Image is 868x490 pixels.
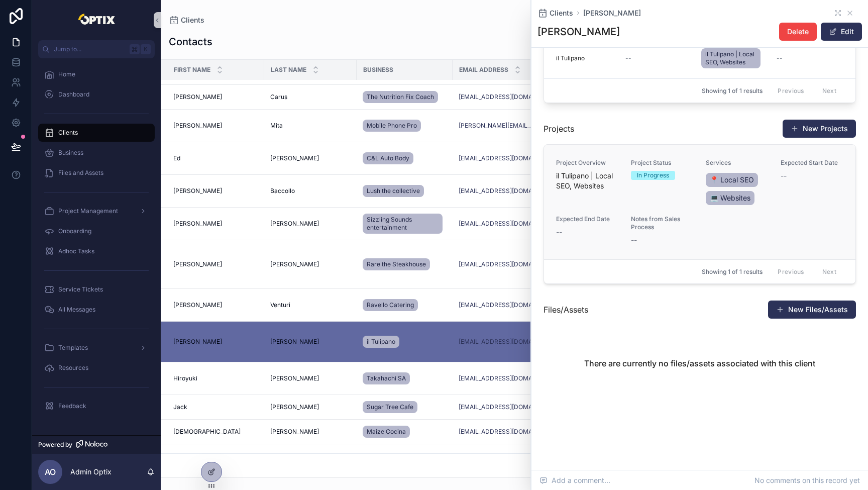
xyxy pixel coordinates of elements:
span: [PERSON_NAME] [270,220,319,228]
a: [PERSON_NAME][EMAIL_ADDRESS][DOMAIN_NAME] [459,122,567,130]
span: Delete [787,27,809,37]
a: Mobile Phone Pro [363,118,447,134]
a: [PERSON_NAME] [173,301,258,309]
span: Business [58,149,83,157]
a: Home [38,65,155,83]
span: Lush the collective [367,187,420,195]
a: Onboarding [38,222,155,240]
a: [PERSON_NAME] [173,122,258,130]
span: [PERSON_NAME] [173,301,222,309]
a: [PERSON_NAME] [173,187,258,195]
span: Mita [270,122,283,130]
span: il Tulipano [556,54,585,62]
span: [PERSON_NAME] [270,428,319,436]
a: Sizzling Sounds entertainment [363,214,443,234]
a: [PERSON_NAME] [270,428,351,436]
a: [EMAIL_ADDRESS][DOMAIN_NAME] [459,154,567,162]
span: Ravello Catering [367,301,414,309]
a: il Tulipano [363,334,447,350]
span: Takahachi SA [367,374,406,382]
a: Clients [537,8,573,18]
a: Lush the collective [363,185,424,197]
a: [EMAIL_ADDRESS][DOMAIN_NAME] [459,93,567,101]
a: Project Management [38,202,155,220]
span: Files/Assets [544,304,588,316]
a: 📍 Local SEO [706,173,758,187]
button: New Files/Assets [768,301,856,319]
span: C&L Auto Body [367,154,409,162]
a: C&L Auto Body [363,152,413,164]
span: Adhoc Tasks [58,247,94,255]
a: Dashboard [38,85,155,104]
a: [EMAIL_ADDRESS][DOMAIN_NAME] [459,374,561,382]
a: Service Tickets [38,280,155,299]
a: [EMAIL_ADDRESS][DOMAIN_NAME] [459,154,561,162]
span: No comments on this record yet [754,475,860,485]
span: [PERSON_NAME] [583,8,641,18]
a: Rare the Steakhouse [363,258,430,270]
button: Jump to...K [38,40,155,58]
a: il Tulipano [363,336,399,348]
a: Maize Cocina [363,426,410,438]
span: Sizzling Sounds entertainment [367,216,439,232]
h1: Contacts [169,35,212,49]
a: Clients [169,15,204,25]
span: Files and Assets [58,169,103,177]
span: Notes from Sales Process [631,215,694,231]
span: -- [777,54,783,62]
a: Carus [270,93,351,101]
span: Project Management [58,207,118,215]
span: Add a comment... [539,475,610,485]
p: Admin Optix [70,467,112,477]
span: Project Overview [556,159,619,167]
a: [PERSON_NAME] [173,220,258,228]
a: [EMAIL_ADDRESS][DOMAIN_NAME] [459,260,561,268]
a: [PERSON_NAME] [270,403,351,411]
span: [DEMOGRAPHIC_DATA] [173,428,241,436]
span: Expected Start Date [781,159,843,167]
a: [EMAIL_ADDRESS][DOMAIN_NAME] [459,338,561,346]
a: Jack [173,403,258,411]
span: -- [625,54,631,62]
span: -- [631,235,637,245]
a: Rare the Steakhouse [363,256,447,272]
span: 📍 Local SEO [710,175,754,185]
a: il Tulipano | Local SEO, Websites [701,48,761,68]
a: Ravello Catering [363,299,418,311]
div: In Progress [637,171,669,180]
a: [PERSON_NAME] [270,338,351,346]
a: [EMAIL_ADDRESS][DOMAIN_NAME] [459,220,567,228]
div: scrollable content [32,58,161,428]
span: Templates [58,344,88,352]
a: [EMAIL_ADDRESS][DOMAIN_NAME] [459,301,561,309]
a: Clients [38,124,155,142]
a: -- [625,54,689,62]
a: [EMAIL_ADDRESS][DOMAIN_NAME] [459,428,561,436]
span: Service Tickets [58,285,103,293]
a: All Messages [38,301,155,319]
span: [PERSON_NAME] [270,374,319,382]
a: [EMAIL_ADDRESS][DOMAIN_NAME] [459,338,567,346]
span: Showing 1 of 1 results [702,268,763,276]
span: [PERSON_NAME] [173,338,222,346]
span: Baccollo [270,187,295,195]
span: First Name [174,66,210,74]
span: [PERSON_NAME] [173,260,222,268]
a: Baccollo [270,187,351,195]
span: Business [363,66,393,74]
button: Edit [821,23,862,41]
a: [EMAIL_ADDRESS][DOMAIN_NAME] [459,403,561,411]
a: New Projects [783,120,856,138]
a: Maize Cocina [363,424,447,440]
a: 💻 Websites [706,191,754,205]
span: Expected End Date [556,215,619,223]
a: [EMAIL_ADDRESS][DOMAIN_NAME] [459,220,561,228]
span: Home [58,70,75,78]
a: Venturi [270,301,351,309]
span: Jump to... [54,45,126,53]
span: Onboarding [58,227,91,235]
span: -- [556,227,562,237]
span: il Tulipano [367,338,395,346]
